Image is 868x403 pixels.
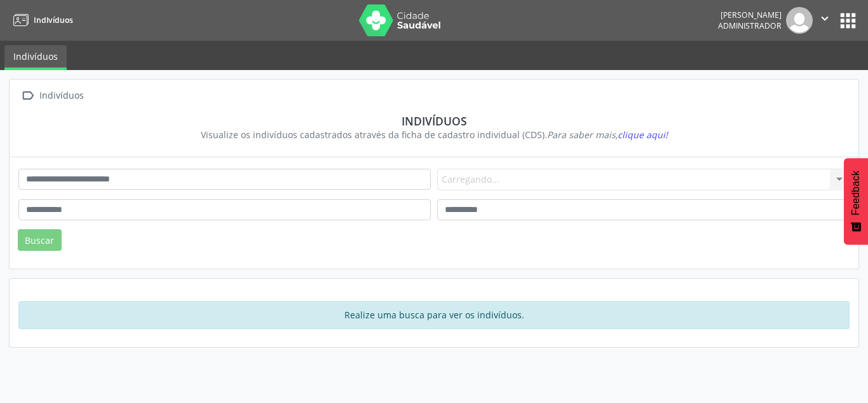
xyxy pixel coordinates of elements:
button: Buscar [18,229,62,251]
div: [PERSON_NAME] [718,10,782,20]
i:  [18,87,37,105]
button: apps [837,10,859,32]
div: Realize uma busca para ver os indivíduos. [18,301,850,329]
div: Visualize os indivíduos cadastrados através da ficha de cadastro individual (CDS). [27,128,841,141]
img: img [786,7,813,34]
i:  [818,11,832,25]
button:  [813,7,837,34]
a: Indivíduos [4,45,67,70]
span: Feedback [850,171,862,215]
span: Administrador [718,20,782,31]
span: clique aqui! [618,129,668,141]
div: Indivíduos [37,87,86,105]
button: Feedback - Mostrar pesquisa [844,158,868,244]
a: Indivíduos [9,10,73,31]
span: Indivíduos [34,15,73,25]
i: Para saber mais, [547,129,668,141]
div: Indivíduos [27,114,841,128]
a:  Indivíduos [18,87,86,105]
